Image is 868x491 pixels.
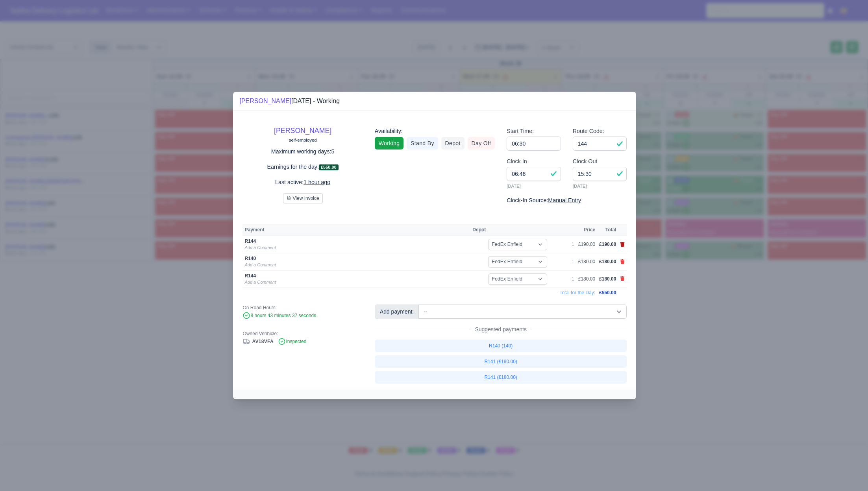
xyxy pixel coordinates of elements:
th: Payment [242,224,470,236]
label: Clock In [507,157,527,166]
th: Price [576,224,597,236]
u: Manual Entry [548,197,581,203]
div: On Road Hours: [242,305,363,311]
a: R141 (£190.00) [375,355,627,368]
div: R144 [244,273,422,279]
a: R141 (£180.00) [375,371,627,384]
u: 5 [331,148,335,155]
small: [DATE] [573,183,627,190]
td: £180.00 [576,253,597,270]
td: £180.00 [576,270,597,288]
p: Maximum working days: [242,147,363,156]
div: 8 hours 43 minutes 37 seconds [242,312,363,319]
th: Depot [470,224,570,236]
span: £550.00 [599,290,616,295]
a: Add a Comment [244,262,276,267]
a: Depot [441,137,465,150]
td: £190.00 [576,236,597,253]
span: Suggested payments [472,325,530,333]
div: Add payment: [375,305,419,319]
u: 1 hour ago [304,179,330,185]
a: [PERSON_NAME] [239,98,291,104]
span: £180.00 [599,259,616,264]
a: AV18VFA [242,339,274,344]
div: 1 [572,276,574,282]
span: £180.00 [599,276,616,282]
div: Clock-In Source: [507,196,627,205]
a: Add a Comment [244,280,276,284]
label: Route Code: [573,127,604,136]
small: [DATE] [507,183,561,190]
th: Total [597,224,618,236]
button: View Invoice [283,193,323,203]
span: £550.00 [319,164,339,170]
label: Start Time: [507,127,534,136]
div: R140 [244,255,422,262]
p: Earnings for the day: [242,162,363,172]
a: Stand By [407,137,438,150]
div: R144 [244,238,422,244]
span: Total for the Day: [559,290,595,295]
div: Owned Vehhicle: [242,330,363,337]
a: R140 (140) [375,340,627,352]
div: 1 [572,258,574,265]
div: 1 [572,241,574,247]
div: [DATE] - Working [239,96,340,106]
span: £190.00 [599,242,616,247]
div: Availability: [375,127,495,136]
label: Clock Out [573,157,598,166]
p: Last active: [242,178,363,187]
iframe: Chat Widget [829,453,868,491]
span: Inspected [278,339,306,344]
a: [PERSON_NAME] [274,127,331,135]
a: Day Off [468,137,495,150]
a: Add a Comment [244,245,276,250]
small: self-employed [289,138,317,142]
a: Working [375,137,403,150]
